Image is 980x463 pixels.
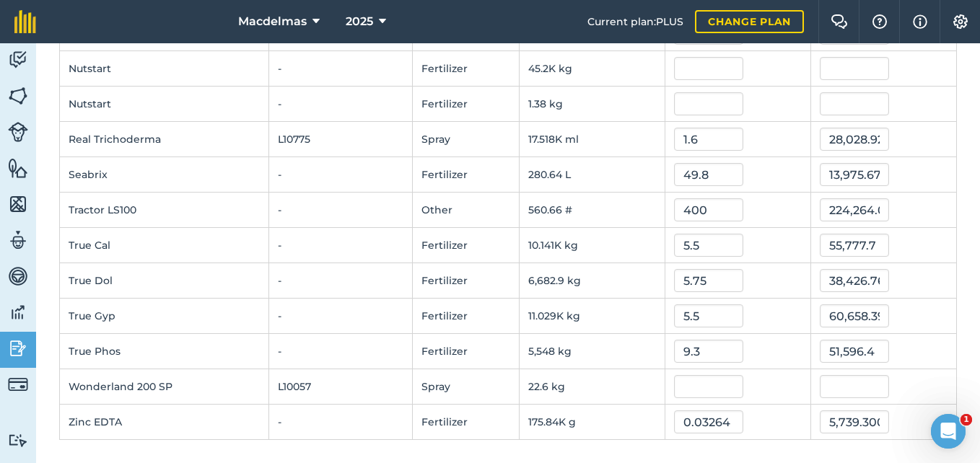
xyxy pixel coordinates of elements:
[520,299,665,334] td: 11.029K kg
[8,265,28,287] img: svg+xml;base64,PD94bWwgdmVyc2lvbj0iMS4wIiBlbmNvZGluZz0idXRmLTgiPz4KPCEtLSBHZW5lcmF0b3I6IEFkb2JlIE...
[412,193,519,228] td: Other
[8,157,28,179] img: svg+xml;base64,PHN2ZyB4bWxucz0iaHR0cDovL3d3dy53My5vcmcvMjAwMC9zdmciIHdpZHRoPSI1NiIgaGVpZ2h0PSI2MC...
[520,334,665,369] td: 5,548 kg
[412,228,519,263] td: Fertilizer
[520,405,665,440] td: 175.84K g
[520,228,665,263] td: 10.141K kg
[520,51,665,87] td: 45.2K kg
[8,49,28,71] img: svg+xml;base64,PD94bWwgdmVyc2lvbj0iMS4wIiBlbmNvZGluZz0idXRmLTgiPz4KPCEtLSBHZW5lcmF0b3I6IEFkb2JlIE...
[961,414,972,425] span: 1
[8,433,28,447] img: svg+xml;base64,PD94bWwgdmVyc2lvbj0iMS4wIiBlbmNvZGluZz0idXRmLTgiPz4KPCEtLSBHZW5lcmF0b3I6IEFkb2JlIE...
[871,14,888,29] img: A question mark icon
[269,369,413,405] td: L10057
[520,193,665,228] td: 560.66 #
[60,51,269,87] td: Nutstart
[8,301,28,323] img: svg+xml;base64,PD94bWwgdmVyc2lvbj0iMS4wIiBlbmNvZGluZz0idXRmLTgiPz4KPCEtLSBHZW5lcmF0b3I6IEFkb2JlIE...
[412,87,519,122] td: Fertilizer
[269,263,413,299] td: -
[520,263,665,299] td: 6,682.9 kg
[8,338,28,359] img: svg+xml;base64,PD94bWwgdmVyc2lvbj0iMS4wIiBlbmNvZGluZz0idXRmLTgiPz4KPCEtLSBHZW5lcmF0b3I6IEFkb2JlIE...
[60,157,269,193] td: Seabrix
[60,369,269,405] td: Wonderland 200 SP
[412,299,519,334] td: Fertilizer
[60,405,269,440] td: Zinc EDTA
[269,228,413,263] td: -
[269,51,413,87] td: -
[412,263,519,299] td: Fertilizer
[14,10,36,33] img: fieldmargin Logo
[60,299,269,334] td: True Gyp
[412,369,519,405] td: Spray
[269,193,413,228] td: -
[952,14,969,29] img: A cog icon
[269,405,413,440] td: -
[269,334,413,369] td: -
[412,122,519,157] td: Spray
[695,10,804,33] a: Change plan
[269,87,413,122] td: -
[8,85,28,107] img: svg+xml;base64,PHN2ZyB4bWxucz0iaHR0cDovL3d3dy53My5vcmcvMjAwMC9zdmciIHdpZHRoPSI1NiIgaGVpZ2h0PSI2MC...
[269,122,413,157] td: L10775
[931,414,966,449] iframe: Intercom live chat
[346,13,373,30] span: 2025
[269,157,413,193] td: -
[412,405,519,440] td: Fertilizer
[60,122,269,157] td: Real Trichoderma
[8,229,28,251] img: svg+xml;base64,PD94bWwgdmVyc2lvbj0iMS4wIiBlbmNvZGluZz0idXRmLTgiPz4KPCEtLSBHZW5lcmF0b3I6IEFkb2JlIE...
[412,157,519,193] td: Fertilizer
[587,14,683,30] span: Current plan : PLUS
[60,334,269,369] td: True Phos
[60,87,269,122] td: Nutstart
[8,374,28,394] img: svg+xml;base64,PD94bWwgdmVyc2lvbj0iMS4wIiBlbmNvZGluZz0idXRmLTgiPz4KPCEtLSBHZW5lcmF0b3I6IEFkb2JlIE...
[520,87,665,122] td: 1.38 kg
[238,13,307,30] span: Macdelmas
[8,193,28,215] img: svg+xml;base64,PHN2ZyB4bWxucz0iaHR0cDovL3d3dy53My5vcmcvMjAwMC9zdmciIHdpZHRoPSI1NiIgaGVpZ2h0PSI2MC...
[831,14,848,29] img: Two speech bubbles overlapping with the left bubble in the forefront
[412,334,519,369] td: Fertilizer
[8,122,28,142] img: svg+xml;base64,PD94bWwgdmVyc2lvbj0iMS4wIiBlbmNvZGluZz0idXRmLTgiPz4KPCEtLSBHZW5lcmF0b3I6IEFkb2JlIE...
[60,193,269,228] td: Tractor LS100
[520,122,665,157] td: 17.518K ml
[520,157,665,193] td: 280.64 L
[520,369,665,405] td: 22.6 kg
[269,299,413,334] td: -
[913,13,927,30] img: svg+xml;base64,PHN2ZyB4bWxucz0iaHR0cDovL3d3dy53My5vcmcvMjAwMC9zdmciIHdpZHRoPSIxNyIgaGVpZ2h0PSIxNy...
[60,228,269,263] td: True Cal
[60,263,269,299] td: True Dol
[412,51,519,87] td: Fertilizer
